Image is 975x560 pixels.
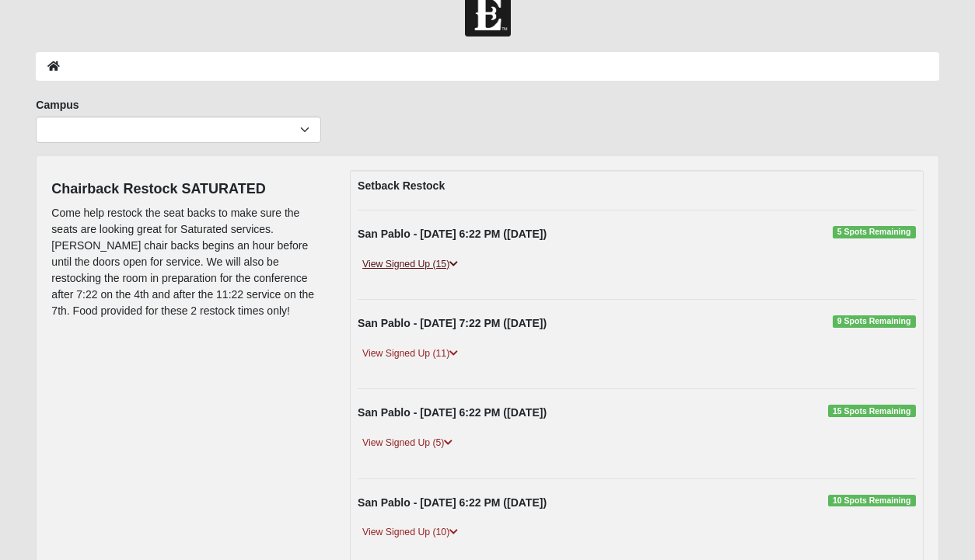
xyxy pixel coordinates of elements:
span: 15 Spots Remaining [828,405,916,417]
a: View Signed Up (11) [358,346,463,362]
a: View Signed Up (5) [358,435,457,451]
span: 5 Spots Remaining [833,226,916,238]
strong: Setback Restock [358,179,445,192]
a: View Signed Up (10) [358,524,463,541]
strong: San Pablo - [DATE] 7:22 PM ([DATE]) [358,317,547,329]
h4: Chairback Restock SATURATED [51,181,327,198]
span: 10 Spots Remaining [828,495,916,507]
span: 9 Spots Remaining [833,315,916,328]
p: Come help restock the seat backs to make sure the seats are looking great for Saturated services.... [51,205,327,319]
strong: San Pablo - [DATE] 6:22 PM ([DATE]) [358,496,547,509]
strong: San Pablo - [DATE] 6:22 PM ([DATE]) [358,406,547,419]
a: View Signed Up (15) [358,256,463,273]
label: Campus [36,97,79,113]
strong: San Pablo - [DATE] 6:22 PM ([DATE]) [358,228,547,240]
